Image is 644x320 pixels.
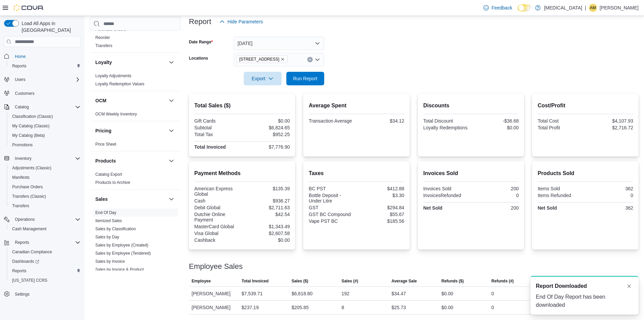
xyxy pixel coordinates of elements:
div: [PERSON_NAME] [189,301,239,314]
span: Transfers (Classic) [9,192,80,200]
div: 0 [587,193,633,198]
h3: Products [95,157,116,164]
a: End Of Day [95,210,116,215]
h2: Total Sales ($) [194,102,290,110]
a: Reports [9,62,29,70]
span: Adjustments (Classic) [12,165,51,171]
button: Reports [7,61,83,71]
button: Export [244,72,282,85]
div: $34.47 [391,290,406,298]
div: Total Discount [423,118,470,124]
div: $952.25 [243,132,290,137]
a: Price Sheet [95,142,116,147]
div: $2,716.72 [587,125,633,130]
button: Users [12,76,28,84]
span: Operations [15,217,35,222]
a: Dashboards [7,257,83,266]
span: My Catalog (Classic) [9,122,80,130]
a: Home [12,52,28,61]
span: Average Sale [391,278,417,284]
button: Operations [12,215,38,223]
span: Products to Archive [95,180,130,185]
div: $1,343.49 [243,224,290,229]
button: Hide Parameters [217,15,266,28]
span: Adjustments (Classic) [9,164,80,172]
div: $6,618.80 [291,290,312,298]
button: Customers [1,88,83,98]
button: Reports [7,266,83,276]
h3: Sales [95,196,108,202]
a: Reorder [95,35,110,40]
a: Sales by Invoice & Product [95,267,144,272]
span: Catalog Export [95,172,122,177]
nav: Complex example [4,48,80,317]
span: Dashboards [12,259,39,264]
span: Catalog [15,104,29,110]
div: Pricing [90,140,181,151]
div: OCM [90,110,181,121]
button: Open list of options [315,57,320,62]
button: Classification (Classic) [7,112,83,121]
span: Users [15,77,25,82]
a: Settings [12,290,32,298]
div: Vape PST BC [309,218,355,224]
span: Export [248,72,278,85]
a: Sales by Day [95,235,119,239]
div: $0.00 [442,290,453,298]
h2: Discounts [423,102,519,110]
span: Price Sheet [95,142,116,147]
a: Classification (Classic) [9,112,56,121]
div: Products [90,170,181,189]
span: Dashboards [9,257,80,265]
button: Manifests [7,173,83,182]
h2: Average Spent [309,102,404,110]
div: 200 [472,205,519,211]
span: Canadian Compliance [12,249,52,255]
button: Transfers [7,201,83,211]
div: Total Tax [194,132,241,137]
div: Items Sold [538,186,584,191]
span: OCM Weekly Inventory [95,111,137,117]
div: $936.27 [243,198,290,204]
h2: Products Sold [538,169,633,177]
a: Promotions [9,141,35,149]
a: Customers [12,89,37,98]
button: Users [1,75,83,84]
div: $25.73 [391,303,406,312]
div: 192 [341,290,349,298]
span: Sales by Classification [95,226,136,232]
h2: Invoices Sold [423,169,519,177]
a: Manifests [9,173,32,182]
a: Reports [9,267,29,275]
p: [PERSON_NAME] [600,4,639,12]
span: Classification (Classic) [9,112,80,121]
div: $294.84 [358,205,404,210]
span: Manifests [9,173,80,182]
span: Reports [15,240,29,245]
span: Reports [12,238,80,247]
div: Total Cost [538,118,584,124]
div: Debit Global [194,205,241,210]
span: [STREET_ADDRESS] [239,56,280,63]
button: Pricing [167,127,175,135]
div: MasterCard Global [194,224,241,229]
div: Items Refunded [538,193,584,198]
a: Products to Archive [95,180,130,185]
button: Inventory [12,154,34,163]
span: Cash Management [12,226,46,232]
a: Loyalty Adjustments [95,73,132,78]
span: Sales ($) [291,278,308,284]
a: My Catalog (Classic) [9,122,52,130]
div: Visa Global [194,231,241,236]
div: 0 [492,303,494,312]
div: -$36.68 [472,118,519,124]
button: Cash Management [7,224,83,234]
span: Inventory [12,154,80,163]
div: 362 [587,186,633,191]
span: Dark Mode [518,12,518,12]
input: Dark Mode [518,4,532,12]
button: Products [167,157,175,165]
div: $55.67 [358,212,404,217]
span: Promotions [9,141,80,149]
a: Loyalty Redemption Values [95,82,144,86]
